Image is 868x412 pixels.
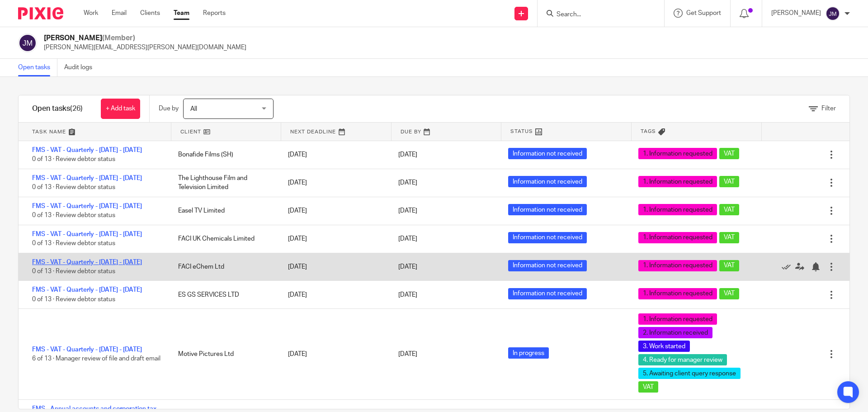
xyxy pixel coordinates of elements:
[398,236,417,242] span: [DATE]
[821,105,836,112] span: Filter
[638,204,717,215] span: 1. Information requested
[32,355,160,362] span: 6 of 13 · Manager review of file and draft email
[44,33,246,43] h2: [PERSON_NAME]
[32,296,115,303] span: 0 of 13 · Review debtor status
[638,232,717,243] span: 1. Information requested
[102,34,135,42] span: (Member)
[84,9,98,18] a: Work
[638,381,658,393] span: VAT
[719,260,739,271] span: VAT
[638,327,712,338] span: 2. Information received
[32,212,115,218] span: 0 of 13 · Review debtor status
[32,287,142,293] a: FMS - VAT - Quarterly - [DATE] - [DATE]
[641,128,656,135] span: Tags
[32,268,115,275] span: 0 of 13 · Review debtor status
[398,264,417,270] span: [DATE]
[638,341,690,352] span: 3. Work started
[279,174,389,192] div: [DATE]
[508,204,587,215] span: Information not received
[638,313,717,325] span: 1. Information requested
[398,208,417,214] span: [DATE]
[508,288,587,299] span: Information not received
[169,169,279,197] div: The Lighthouse Film and Television Limited
[508,176,587,187] span: Information not received
[18,33,37,52] img: svg%3E
[398,152,417,158] span: [DATE]
[32,104,83,114] h1: Open tasks
[719,148,739,159] span: VAT
[32,147,142,153] a: FMS - VAT - Quarterly - [DATE] - [DATE]
[508,347,549,359] span: In progress
[719,288,739,299] span: VAT
[32,240,115,246] span: 0 of 13 · Review debtor status
[32,184,115,190] span: 0 of 13 · Review debtor status
[279,230,389,248] div: [DATE]
[782,262,795,271] a: Mark as done
[101,99,140,119] a: + Add task
[159,104,179,113] p: Due by
[190,106,197,112] span: All
[32,175,142,181] a: FMS - VAT - Quarterly - [DATE] - [DATE]
[70,105,83,112] span: (26)
[279,345,389,363] div: [DATE]
[169,202,279,220] div: Easel TV Limited
[638,288,717,299] span: 1. Information requested
[18,59,57,76] a: Open tasks
[279,258,389,276] div: [DATE]
[686,10,721,16] span: Get Support
[169,230,279,248] div: FACI UK Chemicals Limited
[508,260,587,271] span: Information not received
[203,9,226,18] a: Reports
[64,59,99,76] a: Audit logs
[140,9,160,18] a: Clients
[398,180,417,186] span: [DATE]
[508,148,587,159] span: Information not received
[18,7,63,19] img: Pixie
[510,128,533,135] span: Status
[44,43,246,52] p: [PERSON_NAME][EMAIL_ADDRESS][PERSON_NAME][DOMAIN_NAME]
[398,292,417,298] span: [DATE]
[32,203,142,209] a: FMS - VAT - Quarterly - [DATE] - [DATE]
[719,232,739,243] span: VAT
[169,258,279,276] div: FACI eChem Ltd
[174,9,189,18] a: Team
[826,6,840,21] img: svg%3E
[279,146,389,164] div: [DATE]
[508,232,587,243] span: Information not received
[556,11,637,19] input: Search
[32,156,115,163] span: 0 of 13 · Review debtor status
[398,351,417,357] span: [DATE]
[279,202,389,220] div: [DATE]
[169,146,279,164] div: Bonafide Films (SH)
[169,286,279,304] div: ES GS SERVICES LTD
[638,368,741,379] span: 5. Awaiting client query response
[169,345,279,363] div: Motive Pictures Ltd
[32,259,142,265] a: FMS - VAT - Quarterly - [DATE] - [DATE]
[112,9,127,18] a: Email
[638,354,727,365] span: 4. Ready for manager review
[32,231,142,237] a: FMS - VAT - Quarterly - [DATE] - [DATE]
[279,286,389,304] div: [DATE]
[719,176,739,187] span: VAT
[638,260,717,271] span: 1. Information requested
[638,176,717,187] span: 1. Information requested
[638,148,717,159] span: 1. Information requested
[771,9,821,18] p: [PERSON_NAME]
[719,204,739,215] span: VAT
[32,346,142,353] a: FMS - VAT - Quarterly - [DATE] - [DATE]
